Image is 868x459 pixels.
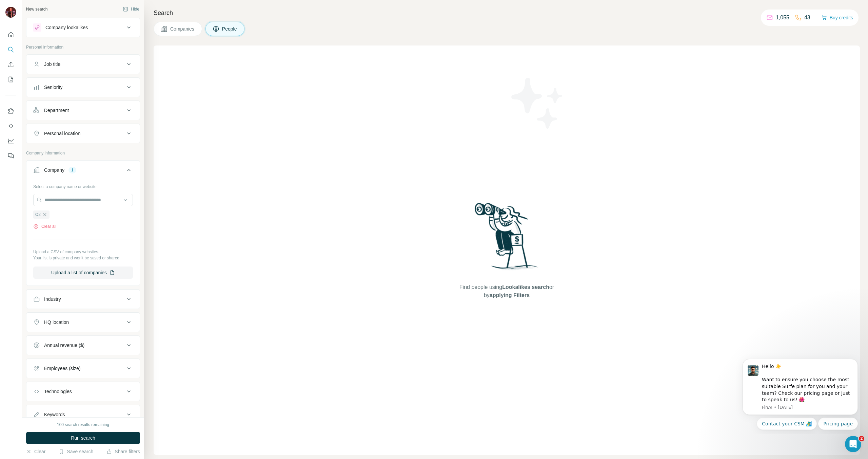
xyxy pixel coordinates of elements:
div: Select a company name or website [33,181,133,190]
button: Company1 [26,162,140,181]
p: 43 [804,14,810,22]
div: Job title [44,61,60,68]
p: Personal information [26,44,140,50]
div: Technologies [44,388,72,395]
button: Industry [26,291,140,307]
iframe: Intercom notifications message [732,353,868,434]
button: Run search [26,432,140,444]
span: People [222,25,238,32]
img: Surfe Illustration - Stars [507,73,568,134]
div: 100 search results remaining [57,422,109,428]
button: Buy credits [822,13,853,22]
button: Enrich CSV [5,58,16,71]
button: Technologies [26,383,140,400]
button: Search [5,43,16,56]
iframe: Intercom live chat [845,436,861,452]
button: Save search [59,448,93,455]
button: Department [26,102,140,118]
span: applying Filters [490,292,530,298]
div: Department [44,107,69,114]
button: Hide [118,4,144,14]
span: Companies [170,25,195,32]
div: New search [26,6,47,12]
p: Upload a CSV of company websites. [33,249,133,255]
button: Job title [26,56,140,72]
button: My lists [5,73,16,86]
div: Keywords [44,411,65,418]
button: Dashboard [5,135,16,147]
button: Upload a list of companies [33,267,133,279]
div: Company lookalikes [45,24,88,31]
button: Personal location [26,125,140,142]
button: Clear all [33,223,56,229]
p: Company information [26,150,140,156]
button: Employees (size) [26,360,140,377]
div: Company [44,167,64,173]
div: HQ location [44,319,69,326]
div: Personal location [44,130,80,137]
div: Annual revenue ($) [44,342,84,349]
span: O2 [35,212,41,218]
div: 1 [68,167,76,173]
button: Share filters [106,448,140,455]
button: Annual revenue ($) [26,337,140,353]
button: Keywords [26,406,140,423]
span: Run search [71,435,95,441]
div: Employees (size) [44,365,80,372]
button: Company lookalikes [26,19,140,36]
span: Find people using or by [452,283,561,299]
p: 1,055 [776,14,789,22]
button: Clear [26,448,45,455]
h4: Search [154,8,860,18]
button: Use Surfe API [5,120,16,132]
span: Lookalikes search [502,284,549,290]
button: Use Surfe on LinkedIn [5,105,16,117]
p: Your list is private and won't be saved or shared. [33,255,133,261]
button: Quick start [5,29,16,41]
img: Surfe Illustration - Woman searching with binoculars [472,201,542,277]
img: Avatar [5,7,16,18]
button: Feedback [5,150,16,162]
span: 2 [859,436,864,441]
div: Seniority [44,84,62,91]
button: Seniority [26,79,140,95]
button: HQ location [26,314,140,330]
div: Industry [44,296,61,302]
